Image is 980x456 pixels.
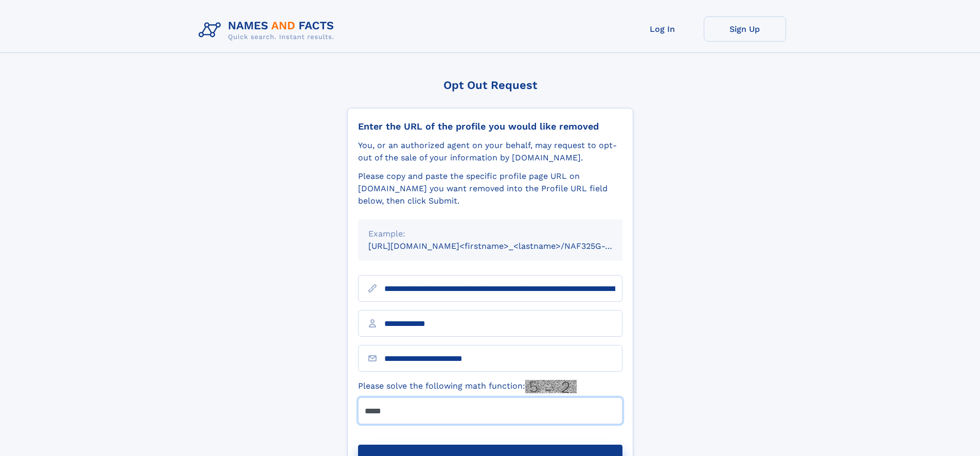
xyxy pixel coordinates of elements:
[368,241,642,251] small: [URL][DOMAIN_NAME]<firstname>_<lastname>/NAF325G-xxxxxxxx
[368,228,612,240] div: Example:
[347,79,633,92] div: Opt Out Request
[358,121,622,132] div: Enter the URL of the profile you would like removed
[194,16,343,44] img: Logo Names and Facts
[621,16,704,42] a: Log In
[358,170,622,207] div: Please copy and paste the specific profile page URL on [DOMAIN_NAME] you want removed into the Pr...
[704,16,786,42] a: Sign Up
[358,139,622,164] div: You, or an authorized agent on your behalf, may request to opt-out of the sale of your informatio...
[358,380,577,393] label: Please solve the following math function:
